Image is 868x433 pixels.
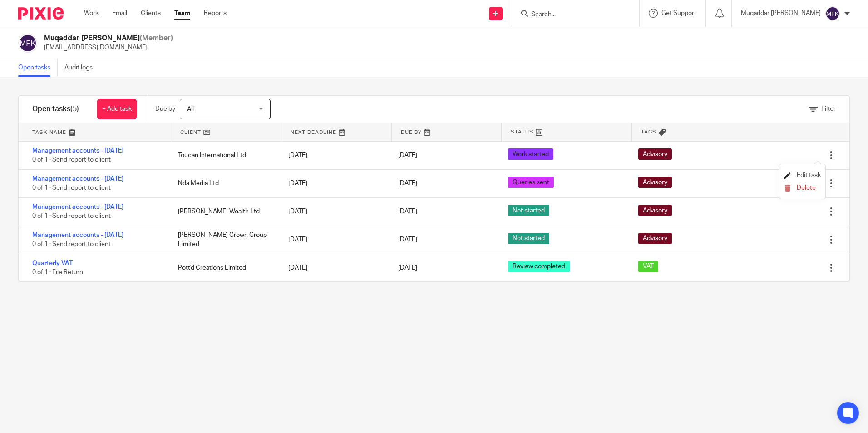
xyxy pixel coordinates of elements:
[398,236,417,243] span: [DATE]
[797,172,821,178] span: Edit task
[32,269,83,276] span: 0 of 1 · File Return
[530,11,612,19] input: Search
[169,226,279,254] div: [PERSON_NAME] Crown Group Limited
[638,261,658,272] span: VAT
[508,205,549,216] span: Not started
[784,185,821,192] button: Delete
[112,9,127,18] a: Email
[279,146,389,164] div: [DATE]
[797,185,816,191] span: Delete
[638,148,672,160] span: Advisory
[32,204,123,210] a: Management accounts - [DATE]
[32,104,79,114] h1: Open tasks
[204,9,227,18] a: Reports
[169,202,279,221] div: [PERSON_NAME] Wealth Ltd
[741,9,821,18] p: Muqaddar [PERSON_NAME]
[638,205,672,216] span: Advisory
[279,231,389,249] div: [DATE]
[18,7,64,20] img: Pixie
[18,59,58,77] a: Open tasks
[508,261,570,272] span: Review completed
[398,180,417,187] span: [DATE]
[84,9,99,18] a: Work
[821,106,836,112] span: Filter
[44,43,173,52] p: [EMAIL_ADDRESS][DOMAIN_NAME]
[97,99,137,119] a: + Add task
[638,177,672,188] span: Advisory
[140,34,173,42] span: (Member)
[64,59,99,77] a: Audit logs
[174,9,190,18] a: Team
[279,259,389,277] div: [DATE]
[825,6,840,21] img: svg%3E
[44,34,173,43] h2: Muqaddar [PERSON_NAME]
[32,213,111,219] span: 0 of 1 · Send report to client
[155,104,175,113] p: Due by
[32,185,111,191] span: 0 of 1 · Send report to client
[661,10,696,16] span: Get Support
[32,260,73,266] a: Quarterly VAT
[18,34,37,53] img: svg%3E
[511,128,533,136] span: Status
[641,128,656,136] span: Tags
[508,148,553,160] span: Work started
[32,148,123,154] a: Management accounts - [DATE]
[398,265,417,271] span: [DATE]
[279,202,389,221] div: [DATE]
[508,233,549,244] span: Not started
[32,157,111,163] span: 0 of 1 · Send report to client
[784,172,821,178] a: Edit task
[169,174,279,192] div: Nda Media Ltd
[169,146,279,164] div: Toucan International Ltd
[398,208,417,215] span: [DATE]
[187,106,194,113] span: All
[638,233,672,244] span: Advisory
[32,241,111,247] span: 0 of 1 · Send report to client
[141,9,161,18] a: Clients
[169,259,279,277] div: Pott'd Creations Limited
[398,152,417,158] span: [DATE]
[32,232,123,238] a: Management accounts - [DATE]
[279,174,389,192] div: [DATE]
[508,177,554,188] span: Queries sent
[32,176,123,182] a: Management accounts - [DATE]
[70,105,79,113] span: (5)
